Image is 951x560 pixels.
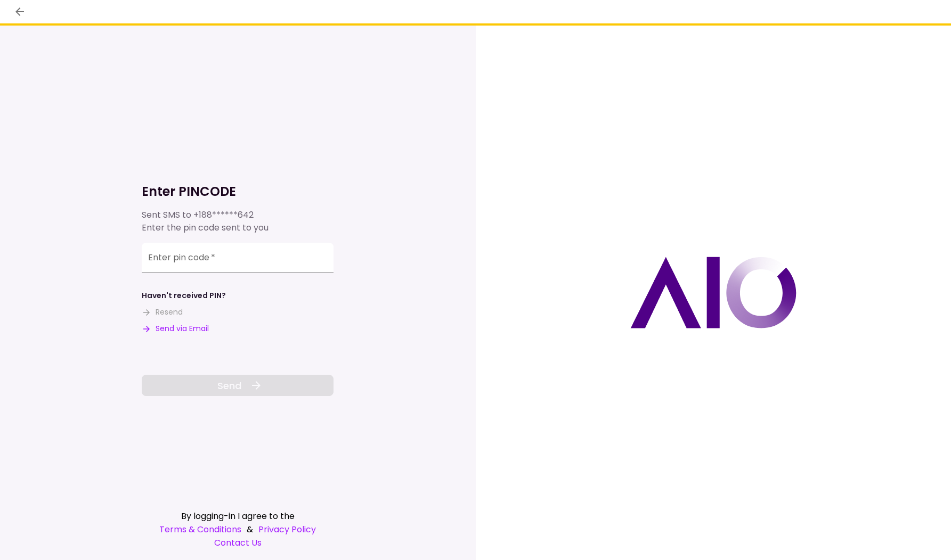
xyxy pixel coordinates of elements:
div: By logging-in I agree to the [142,509,334,523]
a: Privacy Policy [258,523,316,536]
img: AIO logo [630,257,796,328]
button: Send [142,375,334,396]
h1: Enter PINCODE [142,183,334,200]
button: Resend [142,307,183,318]
div: & [142,523,334,536]
a: Contact Us [142,536,334,549]
div: Haven't received PIN? [142,290,226,301]
button: Send via Email [142,323,209,334]
a: Terms & Conditions [159,523,241,536]
span: Send [217,378,241,393]
button: back [11,3,29,21]
div: Sent SMS to Enter the pin code sent to you [142,209,334,234]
